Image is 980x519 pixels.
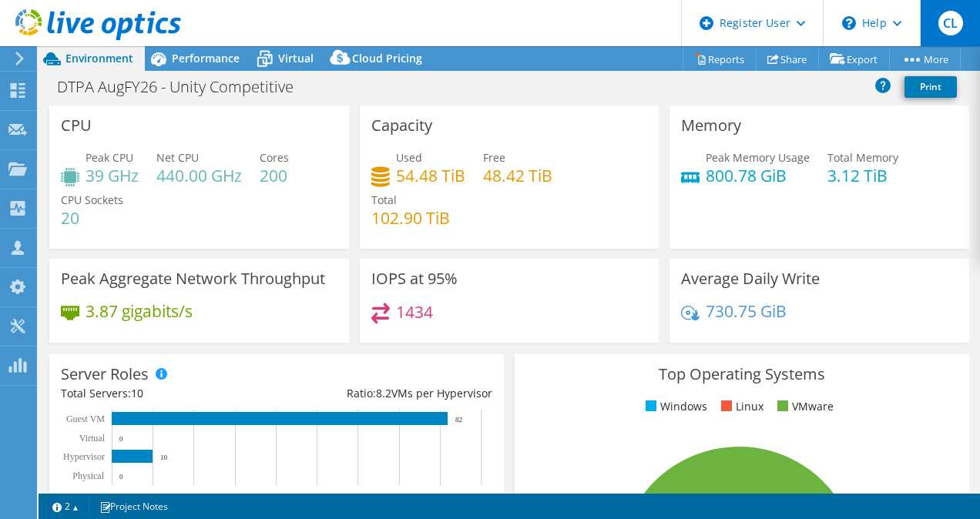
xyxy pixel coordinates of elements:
[371,117,432,134] h3: Capacity
[61,270,325,287] h3: Peak Aggregate Network Throughput
[774,398,834,415] li: VMware
[156,150,199,165] span: Net CPU
[66,414,105,424] text: Guest VM
[156,167,242,184] h4: 440.00 GHz
[904,76,957,98] a: Print
[42,497,89,516] a: 2
[827,167,898,184] h4: 3.12 TiB
[79,433,106,444] text: Virtual
[86,150,133,165] span: Peak CPU
[717,398,764,415] li: Linux
[371,193,397,207] span: Total
[89,497,179,516] a: Project Notes
[260,150,289,165] span: Cores
[352,51,422,65] span: Cloud Pricing
[72,470,104,481] text: Physical
[61,366,149,383] h3: Server Roles
[642,398,707,415] li: Windows
[842,16,856,30] svg: \n
[172,51,240,65] span: Performance
[483,167,552,184] h4: 48.42 TiB
[371,209,450,226] h4: 102.90 TiB
[756,47,819,71] a: Share
[63,451,105,462] text: Hypervisor
[61,193,123,207] span: CPU Sockets
[86,167,139,184] h4: 39 GHz
[396,303,433,320] h4: 1434
[706,303,787,320] h4: 730.75 GiB
[65,51,133,65] span: Environment
[455,416,462,424] text: 82
[371,270,458,287] h3: IOPS at 95%
[61,385,277,402] div: Total Servers:
[119,435,123,443] text: 0
[396,167,465,184] h4: 54.48 TiB
[376,386,391,400] span: 8.2
[681,270,820,287] h3: Average Daily Write
[86,303,193,320] h4: 3.87 gigabits/s
[277,385,492,402] div: Ratio: VMs per Hypervisor
[119,473,123,480] text: 0
[160,454,168,461] text: 10
[61,209,123,226] h4: 20
[396,150,422,165] span: Used
[526,366,958,383] h3: Top Operating Systems
[818,47,890,71] a: Export
[131,386,143,400] span: 10
[50,79,317,95] h1: DTPA AugFY26 - Unity Competitive
[278,51,314,65] span: Virtual
[260,167,289,184] h4: 200
[61,117,92,134] h3: CPU
[683,47,757,71] a: Reports
[938,11,963,35] span: CL
[889,47,961,71] a: More
[483,150,505,165] span: Free
[681,117,741,134] h3: Memory
[706,167,810,184] h4: 800.78 GiB
[706,150,810,165] span: Peak Memory Usage
[827,150,898,165] span: Total Memory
